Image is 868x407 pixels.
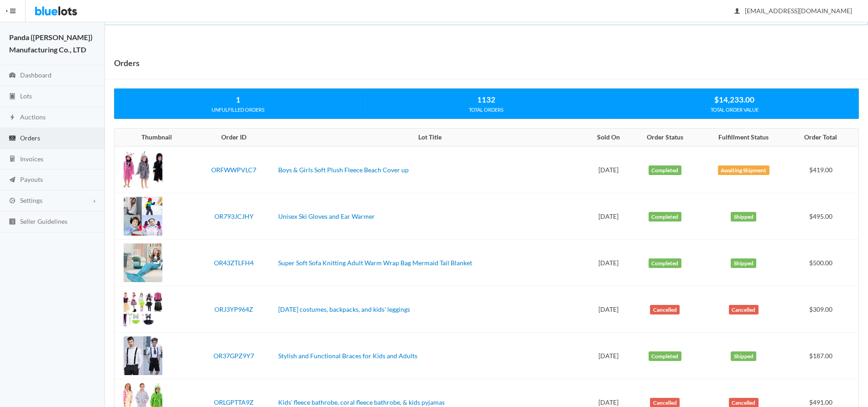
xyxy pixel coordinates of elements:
[650,305,680,315] label: Cancelled
[20,175,43,183] span: Payouts
[278,166,409,174] a: Boys & Girls Soft Plush Fleece Beach Cover up
[193,129,275,147] th: Order ID
[20,155,43,163] span: Invoices
[278,259,472,267] a: Super Soft Sofa Knitting Adult Warm Wrap Bag Mermaid Tail Blanket
[20,217,68,225] span: Seller Guidelines
[114,56,140,70] h1: Orders
[8,197,17,206] ion-icon: cog
[8,155,17,164] ion-icon: calculator
[731,212,756,222] label: Shipped
[214,398,254,406] a: ORLGPTTA9Z
[649,212,681,222] label: Completed
[649,258,681,268] label: Completed
[8,218,17,227] ion-icon: list box
[789,146,858,193] td: $419.00
[278,398,445,406] a: Kids' fleece bathrobe, coral fleece bathrobe, & kids pyjamas
[8,113,17,122] ion-icon: flash
[789,193,858,240] td: $495.00
[236,95,240,104] strong: 1
[477,95,495,104] strong: 1132
[729,305,759,315] label: Cancelled
[631,129,698,147] th: Order Status
[698,129,789,147] th: Fulfillment Status
[214,212,254,220] a: OR793JCJHY
[114,106,362,114] div: UNFULFILLED ORDERS
[585,286,631,333] td: [DATE]
[8,72,17,80] ion-icon: speedometer
[213,352,254,360] a: OR37GPZ9Y7
[585,333,631,379] td: [DATE]
[649,165,681,175] label: Completed
[649,351,681,361] label: Completed
[20,71,52,79] span: Dashboard
[363,106,610,114] div: TOTAL ORDERS
[8,134,17,143] ion-icon: cash
[214,305,253,313] a: ORJ3YP964Z
[610,106,858,114] div: TOTAL ORDER VALUE
[20,92,32,100] span: Lots
[8,176,17,185] ion-icon: paper plane
[718,165,769,175] label: Awaiting Shipment
[731,351,756,361] label: Shipped
[585,146,631,193] td: [DATE]
[278,352,417,360] a: Stylish and Functional Braces for Kids and Adults
[214,259,254,267] a: OR43ZTLFH4
[731,258,756,268] label: Shipped
[789,240,858,286] td: $500.00
[278,305,410,313] a: [DATE] costumes, backpacks, and kids' leggings
[789,286,858,333] td: $309.00
[585,193,631,240] td: [DATE]
[585,129,631,147] th: Sold On
[20,113,46,121] span: Auctions
[789,333,858,379] td: $187.00
[211,166,256,174] a: ORFWWPVLC7
[735,7,852,15] span: [EMAIL_ADDRESS][DOMAIN_NAME]
[9,33,93,54] strong: Panda ([PERSON_NAME]) Manufacturing Co., LTD
[20,196,42,204] span: Settings
[275,129,586,147] th: Lot Title
[8,93,17,101] ion-icon: clipboard
[20,134,40,142] span: Orders
[114,129,193,147] th: Thumbnail
[733,7,742,16] ion-icon: person
[278,212,375,220] a: Unisex Ski Gloves and Ear Warmer
[714,95,754,104] strong: $14,233.00
[789,129,858,147] th: Order Total
[585,240,631,286] td: [DATE]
